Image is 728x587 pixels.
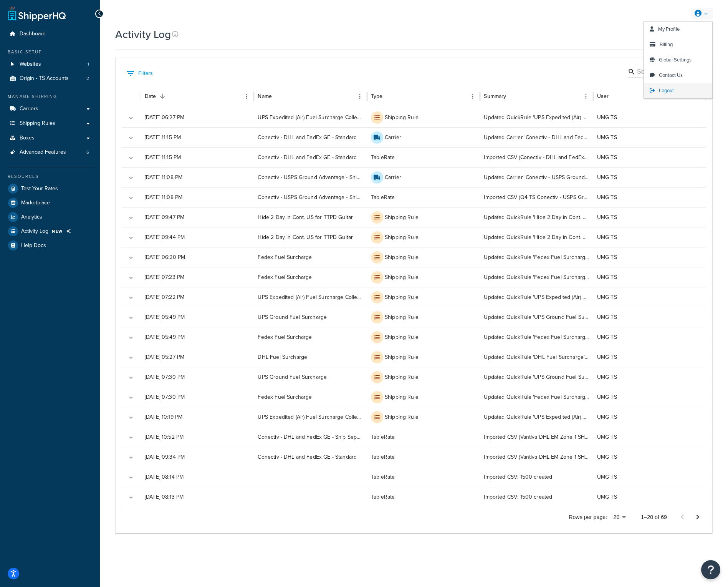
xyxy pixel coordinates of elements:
[6,93,94,100] div: Manage Shipping
[141,147,254,167] div: [DATE] 11:15 PM
[126,412,136,423] button: Expand
[126,332,136,343] button: Expand
[254,347,367,367] div: DHL Fuel Surcharge
[480,187,593,207] div: Imported CSV (Q4 TS Conectiv - USPS Ground Advantage - Ship Together.csv): 592 created in Conecti...
[593,347,706,367] div: UMG TS
[593,487,706,507] div: UMG TS
[141,247,254,267] div: [DATE] 06:20 PM
[21,228,48,235] span: Activity Log
[480,207,593,227] div: Updated QuickRule 'Hide 2 Day in Cont. US for TTPD Guitar': And Apply This Rate To...
[593,447,706,467] div: UMG TS
[254,387,367,407] div: Fedex Fuel Surcharge
[480,387,593,407] div: Updated QuickRule 'Fedex Fuel Surcharge': By a Percentage
[480,147,593,167] div: Imported CSV (Conectiv - DHL and FedEx GE - Standard.csv): 618 created in Conectiv - DHL and FedE...
[385,114,419,121] p: Shipping Rule
[141,287,254,307] div: [DATE] 07:22 PM
[254,327,367,347] div: Fedex Fuel Surcharge
[593,107,706,127] div: UMG TS
[367,487,480,507] div: TableRate
[141,487,254,507] div: [DATE] 08:13 PM
[126,113,136,123] button: Expand
[141,387,254,407] div: [DATE] 07:30 PM
[145,92,156,100] div: Date
[6,224,94,238] li: Activity Log
[157,91,168,102] button: Sort
[593,407,706,427] div: UMG TS
[126,472,136,483] button: Expand
[20,75,69,82] span: Origin - TS Accounts
[6,102,94,116] a: Carriers
[385,413,419,421] p: Shipping Rule
[659,71,683,79] span: Contact Us
[480,447,593,467] div: Imported CSV (Vantiva DHL EM Zone 1 SHQ Table - 20250616.csv): 16 created in Conectiv - DHL and F...
[126,392,136,403] button: Expand
[20,135,35,141] span: Boxes
[241,91,252,102] button: Menu
[6,116,94,131] li: Shipping Rules
[480,227,593,247] div: Updated QuickRule 'Hide 2 Day in Cont. US for TTPD Guitar': By a Flat Rate, And Apply This Rate T...
[254,207,367,227] div: Hide 2 Day in Cont. US for TTPD Guitar
[701,560,720,579] button: Open Resource Center
[593,147,706,167] div: UMG TS
[126,452,136,463] button: Expand
[126,292,136,303] button: Expand
[254,367,367,387] div: UPS Ground Fuel Surcharge
[52,228,63,234] span: NEW
[480,127,593,147] div: Updated Carrier 'Conectiv - DHL and FedEx GE - Standard': Internal Description (optional), Carrie...
[126,312,136,323] button: Expand
[254,307,367,327] div: UPS Ground Fuel Surcharge
[141,187,254,207] div: [DATE] 11:08 PM
[593,467,706,487] div: UMG TS
[6,57,94,71] li: Websites
[141,407,254,427] div: [DATE] 10:19 PM
[141,207,254,227] div: [DATE] 09:47 PM
[480,167,593,187] div: Updated Carrier 'Conectiv - USPS Ground Advantage - Ship Together': Internal Description (optiona...
[86,75,89,82] span: 2
[6,131,94,145] a: Boxes
[88,61,89,68] span: 1
[385,174,401,181] p: Carrier
[6,196,94,210] a: Marketplace
[385,393,419,401] p: Shipping Rule
[254,107,367,127] div: UPS Expedited (Air) Fuel Surcharge Collection
[141,227,254,247] div: [DATE] 09:44 PM
[6,210,94,224] a: Analytics
[385,254,419,261] p: Shipping Rule
[660,41,673,48] span: Billing
[644,37,712,52] a: Billing
[141,327,254,347] div: [DATE] 05:49 PM
[126,272,136,283] button: Expand
[21,200,50,206] span: Marketplace
[115,27,171,42] h1: Activity Log
[593,387,706,407] div: UMG TS
[637,68,693,76] input: Search…
[644,52,712,68] li: Global Settings
[480,327,593,347] div: Updated QuickRule 'Fedex Fuel Surcharge': By a Percentage
[644,68,712,83] a: Contact Us
[480,107,593,127] div: Updated QuickRule 'UPS Expedited (Air) Fuel Surcharge Collection': By a Percentage
[254,287,367,307] div: UPS Expedited (Air) Fuel Surcharge Collection
[126,133,136,143] button: Expand
[254,187,367,207] div: Conectiv - USPS Ground Advantage - Ship Together
[141,107,254,127] div: [DATE] 06:27 PM
[480,367,593,387] div: Updated QuickRule 'UPS Ground Fuel Surcharge': By a Percentage
[384,91,394,102] button: Sort
[385,234,419,241] p: Shipping Rule
[367,147,480,167] div: TableRate
[480,247,593,267] div: Updated QuickRule 'Fedex Fuel Surcharge': By a Percentage
[6,27,94,41] li: Dashboard
[254,147,367,167] div: Conectiv - DHL and FedEx GE - Standard
[126,172,136,183] button: Expand
[385,214,419,221] p: Shipping Rule
[593,427,706,447] div: UMG TS
[126,153,136,163] button: Expand
[6,173,94,180] div: Resources
[254,447,367,467] div: Conectiv - DHL and FedEx GE - Standard
[21,186,58,192] span: Test Your Rates
[6,182,94,196] a: Test Your Rates
[254,247,367,267] div: Fedex Fuel Surcharge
